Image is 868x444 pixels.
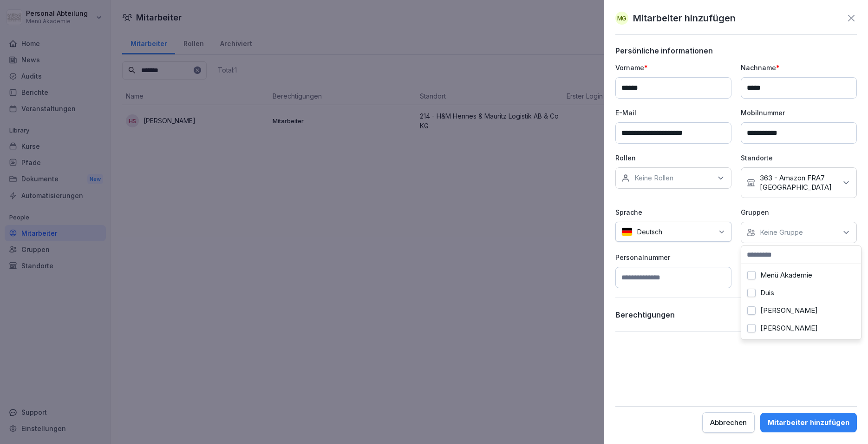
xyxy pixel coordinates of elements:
[615,108,731,118] p: E-Mail
[760,413,857,432] button: Mitarbeiter hinzufügen
[741,207,857,217] p: Gruppen
[741,153,857,163] p: Standorte
[760,173,837,192] p: 363 - Amazon FRA7 [GEOGRAPHIC_DATA]
[615,207,731,217] p: Sprache
[615,153,731,163] p: Rollen
[621,227,633,236] img: de.svg
[760,306,818,315] label: [PERSON_NAME]
[615,252,731,262] p: Personalnummer
[615,46,857,55] p: Persönliche informationen
[615,63,731,73] p: Vorname
[768,417,849,428] div: Mitarbeiter hinzufügen
[741,108,857,118] p: Mobilnummer
[633,11,736,25] p: Mitarbeiter hinzufügen
[615,310,675,319] p: Berechtigungen
[760,228,803,237] p: Keine Gruppe
[741,63,857,73] p: Nachname
[710,417,747,428] div: Abbrechen
[615,12,628,25] div: MG
[760,324,818,332] label: [PERSON_NAME]
[702,412,755,433] button: Abbrechen
[615,222,731,242] div: Deutsch
[760,289,774,297] label: Duis
[634,173,673,183] p: Keine Rollen
[760,271,812,279] label: Menü Akademie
